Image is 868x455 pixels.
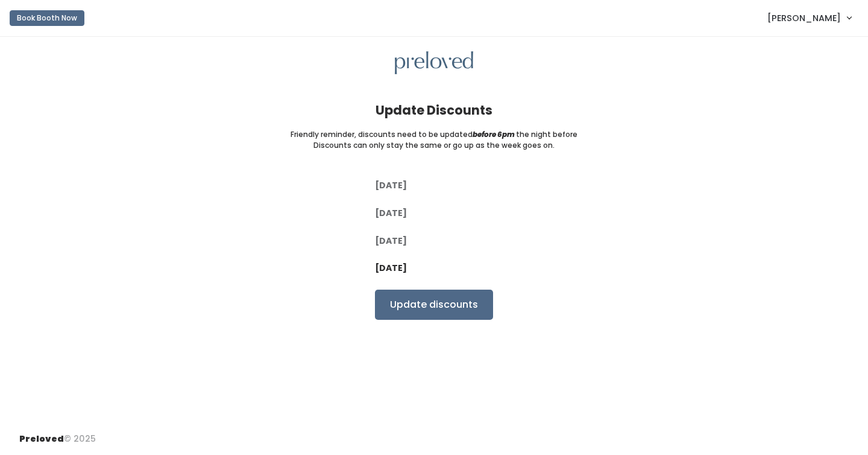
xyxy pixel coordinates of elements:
label: [DATE] [375,262,407,275]
div: © 2025 [19,423,96,445]
a: Book Booth Now [10,5,84,31]
i: before 6pm [473,129,515,139]
input: Update discounts [375,290,493,320]
label: [DATE] [375,235,407,247]
label: [DATE] [375,207,407,220]
button: Book Booth Now [10,10,84,26]
label: [DATE] [375,179,407,192]
h4: Update Discounts [376,103,492,117]
span: [PERSON_NAME] [767,11,841,25]
small: Discounts can only stay the same or go up as the week goes on. [313,140,555,151]
span: Preloved [19,433,64,445]
small: Friendly reminder, discounts need to be updated the night before [291,129,577,140]
img: preloved logo [395,51,473,75]
a: [PERSON_NAME] [755,5,863,31]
